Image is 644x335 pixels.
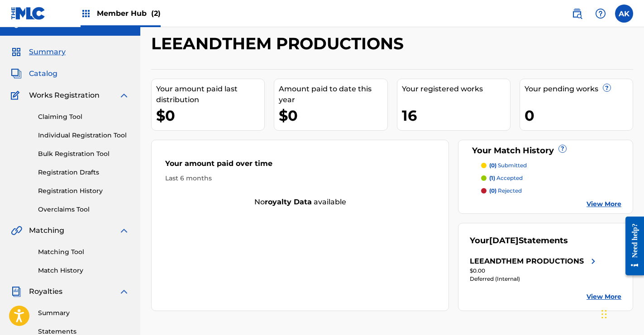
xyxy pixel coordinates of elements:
a: (0) rejected [481,187,621,195]
span: Summary [29,47,66,57]
div: Last 6 months [165,174,435,183]
a: (0) submitted [481,161,621,170]
img: right chevron icon [588,256,599,267]
div: Amount paid to date this year [279,84,387,105]
p: rejected [489,187,522,195]
div: Your pending works [525,84,633,94]
div: Deferred (Internal) [470,275,599,283]
div: Drag [601,301,607,328]
span: (0) [489,187,496,194]
img: Summary [11,47,22,57]
iframe: Chat Widget [599,292,644,335]
iframe: Resource Center [619,209,644,282]
img: MLC Logo [11,7,46,20]
a: Match History [38,266,129,275]
a: Claiming Tool [38,112,129,122]
a: Overclaims Tool [38,205,129,214]
span: [DATE] [489,236,519,245]
div: Your amount paid last distribution [156,84,264,105]
img: help [595,8,606,19]
img: Top Rightsholders [81,8,91,19]
div: Your Statements [470,235,568,247]
span: ? [603,84,611,91]
div: No available [152,197,448,208]
a: Matching Tool [38,247,129,257]
strong: royalty data [265,198,312,206]
p: submitted [489,161,527,170]
div: Help [592,5,610,23]
div: User Menu [615,5,633,23]
img: Works Registration [11,90,23,101]
img: expand [119,90,129,101]
div: Your Match History [470,145,621,157]
img: Royalties [11,286,22,297]
img: Catalog [11,68,22,79]
div: Your registered works [402,84,510,94]
a: Individual Registration Tool [38,131,129,140]
span: Works Registration [29,90,100,101]
a: Registration History [38,186,129,196]
span: Member Hub [97,8,161,19]
a: View More [587,199,621,209]
a: (1) accepted [481,174,621,182]
div: Your amount paid over time [165,158,435,174]
h2: LEEANDTHEM PRODUCTIONS [151,33,408,54]
span: ? [559,145,566,152]
img: Matching [11,225,22,236]
span: (2) [151,9,161,18]
img: expand [119,286,129,297]
span: (0) [489,162,496,169]
a: CatalogCatalog [11,68,57,79]
span: Matching [29,225,64,236]
div: $0 [156,105,264,126]
span: Royalties [29,286,62,297]
a: Summary [38,308,129,318]
p: accepted [489,174,523,182]
div: LEEANDTHEM PRODUCTIONS [470,256,584,267]
img: search [572,8,582,19]
a: Bulk Registration Tool [38,149,129,159]
div: 0 [525,105,633,126]
a: SummarySummary [11,47,66,57]
div: $0.00 [470,267,599,275]
a: Registration Drafts [38,168,129,177]
img: expand [119,225,129,236]
span: Catalog [29,68,57,79]
a: LEEANDTHEM PRODUCTIONSright chevron icon$0.00Deferred (Internal) [470,256,599,283]
div: 16 [402,105,510,126]
a: Public Search [568,5,586,23]
span: (1) [489,175,495,181]
a: View More [587,292,621,302]
div: $0 [279,105,387,126]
